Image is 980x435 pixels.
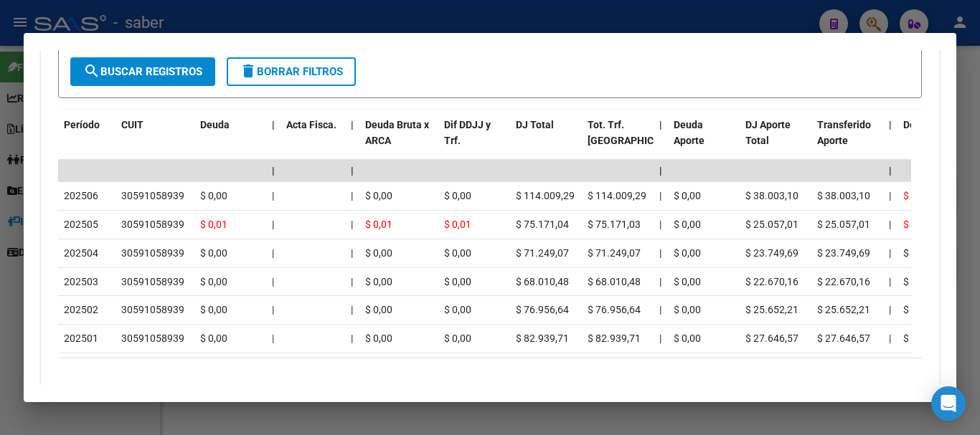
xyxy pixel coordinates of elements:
div: 30591058939 [121,216,184,233]
span: $ 0,00 [200,247,227,259]
datatable-header-cell: | [654,110,668,173]
span: | [889,119,892,130]
span: $ 0,00 [365,247,392,259]
span: Buscar Registros [83,65,202,78]
div: 30591058939 [121,330,184,347]
span: | [889,333,891,344]
span: $ 0,00 [903,333,930,344]
span: | [272,276,274,287]
span: 202506 [64,190,98,201]
span: | [351,247,353,259]
span: $ 0,00 [365,304,392,315]
span: | [659,190,661,201]
span: $ 0,00 [903,304,930,315]
span: | [351,304,353,315]
span: $ 0,00 [674,219,701,230]
span: $ 0,00 [444,304,471,315]
span: $ 38.003,10 [745,190,798,201]
span: 202502 [64,304,98,315]
span: $ 0,00 [903,276,930,287]
span: DJ Aporte Total [745,119,791,147]
span: $ 0,00 [674,276,701,287]
span: $ 76.956,64 [588,304,641,315]
span: $ 0,00 [674,190,701,201]
span: $ 71.249,07 [516,247,569,259]
span: $ 22.670,16 [817,276,870,287]
span: | [272,304,274,315]
span: $ 75.171,03 [588,219,641,230]
span: $ 82.939,71 [588,333,641,344]
span: $ 0,00 [903,247,930,259]
span: $ 71.249,07 [588,247,641,259]
span: DJ Total [516,119,554,130]
datatable-header-cell: Deuda Contr. [897,110,969,173]
span: | [351,165,354,176]
span: $ 25.057,01 [817,219,870,230]
span: $ 0,00 [444,276,471,287]
datatable-header-cell: CUIT [116,110,194,173]
span: | [659,165,662,176]
span: Deuda Aporte [674,119,705,147]
span: | [659,333,661,344]
div: 30591058939 [121,302,184,318]
span: $ 0,01 [903,190,930,201]
span: $ 27.646,57 [745,333,798,344]
span: $ 23.749,69 [817,247,870,259]
span: | [272,165,275,176]
span: $ 0,00 [200,304,227,315]
span: | [351,333,353,344]
span: 202505 [64,219,98,230]
span: $ 76.956,64 [516,304,569,315]
span: | [889,276,891,287]
datatable-header-cell: Acta Fisca. [281,110,345,173]
span: $ 25.057,01 [745,219,798,230]
span: 202501 [64,333,98,344]
span: | [889,219,891,230]
datatable-header-cell: | [266,110,281,173]
div: 30591058939 [121,274,184,290]
span: | [889,190,891,201]
span: | [351,276,353,287]
span: | [272,190,274,201]
span: $ 0,00 [674,304,701,315]
datatable-header-cell: Deuda Aporte [668,110,740,173]
span: | [659,119,662,130]
span: $ 0,00 [365,276,392,287]
span: Deuda Contr. [903,119,962,130]
span: Deuda Bruta x ARCA [365,119,429,147]
span: | [659,276,661,287]
span: | [272,247,274,259]
span: $ 0,01 [903,219,930,230]
datatable-header-cell: Transferido Aporte [811,110,883,173]
span: $ 0,00 [444,333,471,344]
datatable-header-cell: Dif DDJJ y Trf. [438,110,510,173]
span: $ 27.646,57 [817,333,870,344]
div: 30591058939 [121,245,184,262]
span: $ 114.009,29 [516,190,575,201]
span: | [351,190,353,201]
button: Borrar Filtros [227,57,356,86]
span: | [351,219,353,230]
span: $ 38.003,10 [817,190,870,201]
span: $ 0,00 [200,333,227,344]
mat-icon: search [83,62,100,80]
span: | [272,219,274,230]
span: | [351,119,354,130]
button: Buscar Registros [70,57,215,86]
span: $ 0,00 [200,276,227,287]
span: $ 68.010,48 [516,276,569,287]
span: Dif DDJJ y Trf. [444,119,491,147]
span: | [889,165,892,176]
span: $ 0,00 [365,190,392,201]
span: Borrar Filtros [240,65,343,78]
span: $ 68.010,48 [588,276,641,287]
datatable-header-cell: Deuda [194,110,266,173]
span: 202503 [64,276,98,287]
datatable-header-cell: | [345,110,359,173]
datatable-header-cell: | [883,110,897,173]
span: $ 25.652,21 [745,304,798,315]
span: $ 25.652,21 [817,304,870,315]
span: $ 0,00 [674,333,701,344]
span: $ 0,01 [444,219,471,230]
mat-icon: delete [240,62,257,80]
